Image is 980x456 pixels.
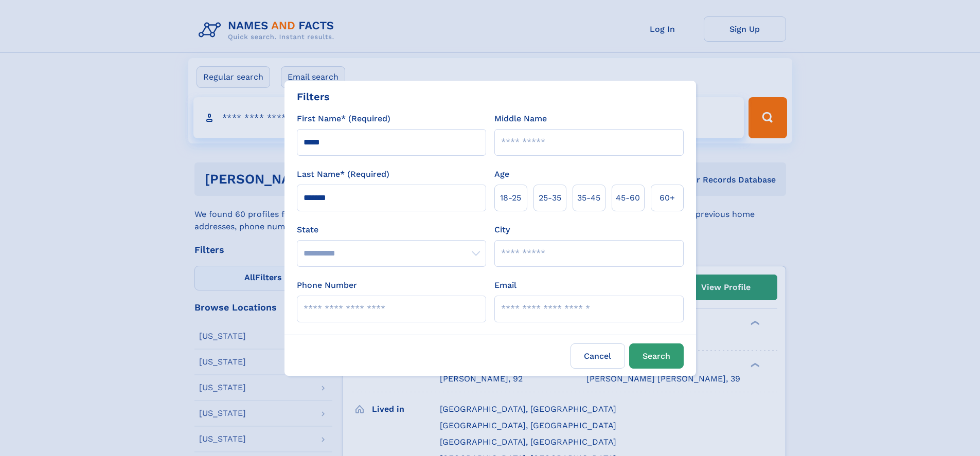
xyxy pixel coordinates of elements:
[297,224,486,236] label: State
[494,224,510,236] label: City
[297,89,330,104] div: Filters
[494,168,509,180] label: Age
[297,168,389,180] label: Last Name* (Required)
[297,113,390,125] label: First Name* (Required)
[539,192,561,204] span: 25‑35
[494,279,516,291] label: Email
[297,279,357,291] label: Phone Number
[500,192,521,204] span: 18‑25
[577,192,600,204] span: 35‑45
[629,343,684,369] button: Search
[571,343,625,369] label: Cancel
[660,192,675,204] span: 60+
[494,113,547,125] label: Middle Name
[616,192,640,204] span: 45‑60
